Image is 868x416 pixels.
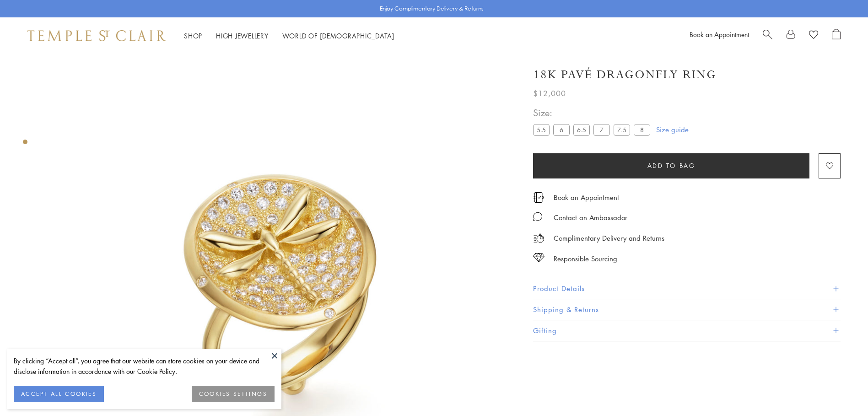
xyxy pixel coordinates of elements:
[380,4,484,13] p: Enjoy Complimentary Delivery & Returns
[554,212,627,223] div: Contact an Ambassador
[533,320,841,341] button: Gifting
[573,124,590,135] label: 6.5
[554,232,664,244] p: Complimentary Delivery and Returns
[809,29,818,43] a: View Wishlist
[554,192,619,202] a: Book an Appointment
[593,124,610,135] label: 7
[533,67,717,83] h1: 18K Pavé Dragonfly Ring
[614,124,630,135] label: 7.5
[27,30,166,41] img: Temple St. Clair
[282,31,394,40] a: World of [DEMOGRAPHIC_DATA]World of [DEMOGRAPHIC_DATA]
[192,386,275,402] button: COOKIES SETTINGS
[23,137,27,151] div: Product gallery navigation
[533,153,809,178] button: Add to bag
[533,87,566,99] span: $12,000
[14,356,275,377] div: By clicking “Accept all”, you agree that our website can store cookies on your device and disclos...
[533,278,841,299] button: Product Details
[533,299,841,320] button: Shipping & Returns
[533,124,550,135] label: 5.5
[634,124,650,135] label: 8
[533,253,545,262] img: icon_sourcing.svg
[533,105,654,120] span: Size:
[184,30,394,42] nav: Main navigation
[14,386,104,402] button: ACCEPT ALL COOKIES
[656,125,689,134] a: Size guide
[216,31,269,40] a: High JewelleryHigh Jewellery
[533,192,544,203] img: icon_appointment.svg
[554,253,617,265] div: Responsible Sourcing
[763,29,772,43] a: Search
[533,212,542,221] img: MessageIcon-01_2.svg
[184,31,202,40] a: ShopShop
[690,30,749,39] a: Book an Appointment
[647,161,695,171] span: Add to bag
[533,232,545,244] img: icon_delivery.svg
[553,124,570,135] label: 6
[832,29,841,43] a: Open Shopping Bag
